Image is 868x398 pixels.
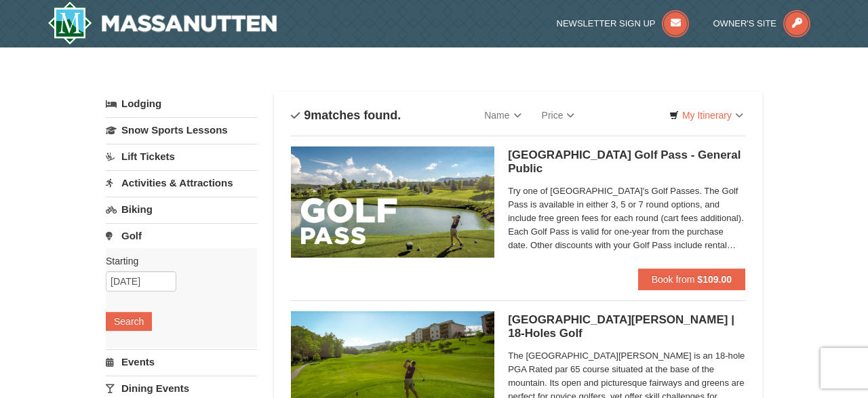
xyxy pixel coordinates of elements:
strong: $109.00 [697,274,732,285]
a: Golf [106,223,257,248]
span: Newsletter Sign Up [557,18,656,28]
button: Book from $109.00 [638,268,745,290]
a: Lodging [106,92,257,116]
a: Events [106,349,257,374]
h4: matches found. [291,108,401,122]
button: Search [106,312,152,331]
span: Try one of [GEOGRAPHIC_DATA]'s Golf Passes. The Golf Pass is available in either 3, 5 or 7 round ... [508,184,745,252]
a: Snow Sports Lessons [106,117,257,142]
label: Starting [106,254,247,268]
a: Newsletter Sign Up [557,18,690,28]
h5: [GEOGRAPHIC_DATA][PERSON_NAME] | 18-Holes Golf [508,313,745,340]
a: My Itinerary [660,105,752,125]
a: Price [532,102,585,129]
a: Name [474,102,531,129]
span: 9 [304,108,311,122]
a: Owner's Site [713,18,811,28]
span: Owner's Site [713,18,777,28]
h5: [GEOGRAPHIC_DATA] Golf Pass - General Public [508,148,745,176]
img: Massanutten Resort Logo [47,1,277,45]
a: Lift Tickets [106,144,257,169]
a: Activities & Attractions [106,170,257,195]
a: Biking [106,197,257,222]
a: Massanutten Resort [47,1,277,45]
span: Book from [652,274,695,285]
img: 6619859-108-f6e09677.jpg [291,146,494,258]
